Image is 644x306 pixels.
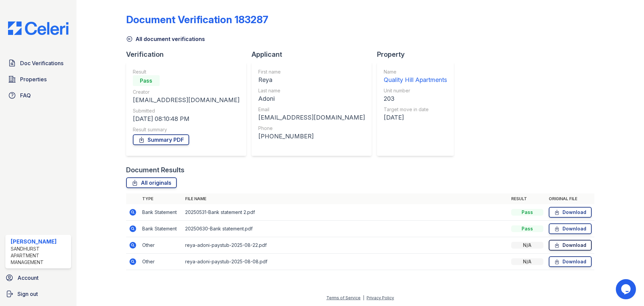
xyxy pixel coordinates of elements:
span: FAQ [20,91,31,99]
a: Properties [5,73,71,86]
div: | [363,295,364,300]
div: Property [377,50,459,59]
td: Other [140,254,182,270]
div: Last name [258,87,365,94]
div: Adoni [258,94,365,103]
a: Download [549,256,592,267]
div: Document Results [126,165,184,175]
td: Bank Statement [140,221,182,237]
div: [DATE] 08:10:48 PM [133,114,239,124]
div: [EMAIL_ADDRESS][DOMAIN_NAME] [258,113,365,122]
td: 20250531-Bank statement 2.pdf [182,204,508,221]
div: Pass [511,225,543,232]
td: Other [140,237,182,254]
iframe: chat widget [616,279,637,299]
span: Properties [20,75,47,83]
a: All originals [126,177,177,188]
span: Sign out [17,290,38,298]
div: Pass [511,209,543,216]
div: Target move in date [384,106,447,113]
div: Name [384,69,447,75]
span: Doc Verifications [20,59,63,67]
img: CE_Logo_Blue-a8612792a0a2168367f1c8372b55b34899dd931a85d93a1a3d3e32e68fde9ad4.png [3,21,74,35]
div: 203 [384,94,447,103]
div: N/A [511,242,543,249]
a: Account [3,271,74,285]
div: Verification [126,50,252,59]
div: Phone [258,125,365,132]
span: Account [17,274,39,282]
a: Download [549,207,592,218]
div: Submitted [133,107,239,114]
div: Unit number [384,87,447,94]
a: Terms of Service [326,295,361,300]
th: Original file [546,193,594,204]
div: [PERSON_NAME] [11,237,68,246]
div: Reya [258,75,365,85]
div: Pass [133,75,160,86]
td: Bank Statement [140,204,182,221]
div: [PHONE_NUMBER] [258,132,365,141]
a: Name Quality Hill Apartments [384,69,447,85]
div: Result summary [133,126,239,133]
div: Result [133,69,239,75]
th: File name [182,193,508,204]
a: Download [549,240,592,251]
a: All document verifications [126,35,205,43]
a: FAQ [5,89,71,102]
div: First name [258,69,365,75]
div: Creator [133,89,239,95]
div: [DATE] [384,113,447,122]
a: Privacy Policy [367,295,394,300]
td: reya-adoni-paystub-2025-08-22.pdf [182,237,508,254]
a: Summary PDF [133,134,189,145]
td: reya-adoni-paystub-2025-08-08.pdf [182,254,508,270]
div: Document Verification 183287 [126,13,268,26]
a: Sign out [3,287,74,301]
th: Result [508,193,546,204]
div: Applicant [252,50,377,59]
td: 20250630-Bank statement.pdf [182,221,508,237]
div: N/A [511,258,543,265]
div: [EMAIL_ADDRESS][DOMAIN_NAME] [133,95,239,105]
th: Type [140,193,182,204]
a: Doc Verifications [5,56,71,70]
div: Quality Hill Apartments [384,75,447,85]
a: Download [549,223,592,234]
div: Sandhurst Apartment Management [11,246,68,266]
div: Email [258,106,365,113]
